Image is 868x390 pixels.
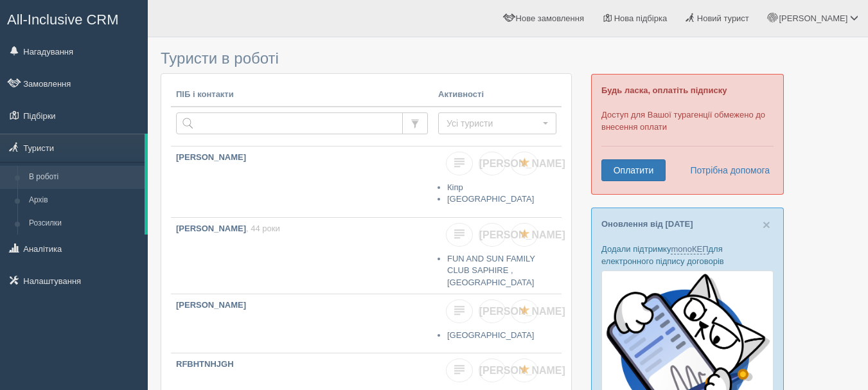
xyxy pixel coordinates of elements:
[438,112,556,134] button: Усі туристи
[479,229,565,240] span: [PERSON_NAME]
[176,359,234,369] b: RFBHTNHJGH
[23,166,145,189] a: В роботі
[601,85,727,95] b: Будь ласка, оплатіть підписку
[176,300,246,310] b: [PERSON_NAME]
[171,294,433,353] a: [PERSON_NAME]
[176,112,403,134] input: Пошук за ПІБ, паспортом або контактами
[697,13,749,23] span: Новий турист
[447,194,534,204] a: [GEOGRAPHIC_DATA]
[479,299,506,323] a: [PERSON_NAME]
[601,243,774,267] p: Додали підтримку для електронного підпису договорів
[516,13,584,23] span: Нове замовлення
[614,13,668,23] span: Нова підбірка
[161,49,279,67] span: Туристи в роботі
[433,84,562,107] th: Активності
[763,217,770,232] span: ×
[1,1,147,36] a: All-Inclusive CRM
[447,117,540,130] span: Усі туристи
[779,13,847,23] span: [PERSON_NAME]
[591,74,784,195] div: Доступ для Вашої турагенції обмежено до внесення оплати
[601,159,666,181] a: Оплатити
[7,12,119,28] span: All-Inclusive CRM
[479,359,506,382] a: [PERSON_NAME]
[763,218,770,231] button: Close
[479,158,565,169] span: [PERSON_NAME]
[171,84,433,107] th: ПІБ і контакти
[23,212,145,235] a: Розсилки
[447,330,534,340] a: [GEOGRAPHIC_DATA]
[671,244,708,254] a: monoКЕП
[447,254,535,287] a: FUN AND SUN FAMILY CLUB SAPHIRE , [GEOGRAPHIC_DATA]
[176,224,246,233] b: [PERSON_NAME]
[447,182,463,192] a: Кіпр
[23,189,145,212] a: Архів
[601,219,693,229] a: Оновлення від [DATE]
[246,224,280,233] span: , 44 роки
[479,223,506,247] a: [PERSON_NAME]
[176,152,246,162] b: [PERSON_NAME]
[171,146,433,217] a: [PERSON_NAME]
[479,365,565,376] span: [PERSON_NAME]
[682,159,770,181] a: Потрібна допомога
[479,152,506,175] a: [PERSON_NAME]
[479,306,565,317] span: [PERSON_NAME]
[171,218,433,288] a: [PERSON_NAME], 44 роки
